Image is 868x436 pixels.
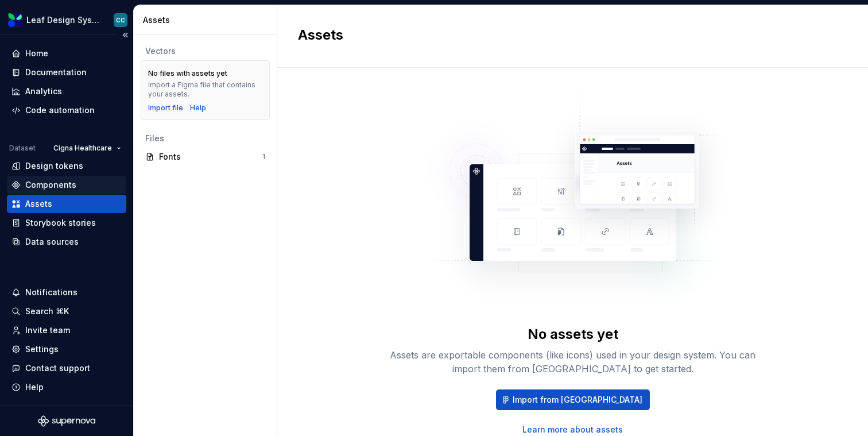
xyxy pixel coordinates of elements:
[159,151,262,163] div: Fonts
[25,160,83,172] div: Design tokens
[25,67,87,78] div: Documentation
[7,233,126,251] a: Data sources
[522,424,623,435] a: Learn more about assets
[7,101,126,119] a: Code automation
[25,381,44,393] div: Help
[48,140,126,156] button: Cigna Healthcare
[25,287,77,298] div: Notifications
[7,321,126,339] a: Invite team
[7,63,126,82] a: Documentation
[25,325,70,336] div: Invite team
[7,214,126,232] a: Storybook stories
[145,133,265,144] div: Files
[496,389,650,410] button: Import from [GEOGRAPHIC_DATA]
[143,14,272,26] div: Assets
[141,148,270,166] a: Fonts1
[7,157,126,175] a: Design tokens
[25,86,62,97] div: Analytics
[25,306,69,317] div: Search ⌘K
[298,26,834,44] h2: Assets
[7,82,126,101] a: Analytics
[116,16,125,25] div: CC
[25,198,52,210] div: Assets
[148,69,227,78] div: No files with assets yet
[7,359,126,377] button: Contact support
[7,283,126,302] button: Notifications
[25,362,90,374] div: Contact support
[7,176,126,194] a: Components
[389,348,757,376] div: Assets are exportable components (like icons) used in your design system. You can import them fro...
[148,103,183,113] button: Import file
[145,45,265,57] div: Vectors
[7,378,126,396] button: Help
[7,340,126,358] a: Settings
[7,195,126,213] a: Assets
[7,302,126,321] button: Search ⌘K
[148,80,262,99] div: Import a Figma file that contains your assets.
[7,44,126,63] a: Home
[513,394,642,406] span: Import from [GEOGRAPHIC_DATA]
[25,217,96,229] div: Storybook stories
[25,344,59,355] div: Settings
[25,105,95,116] div: Code automation
[9,144,36,153] div: Dataset
[26,14,100,26] div: Leaf Design System
[528,325,618,344] div: No assets yet
[117,27,133,43] button: Collapse sidebar
[2,7,131,32] button: Leaf Design SystemCC
[25,179,76,191] div: Components
[25,236,79,248] div: Data sources
[38,415,95,427] svg: Supernova Logo
[25,48,48,59] div: Home
[53,144,112,153] span: Cigna Healthcare
[190,103,206,113] a: Help
[262,152,265,161] div: 1
[8,13,22,27] img: 6e787e26-f4c0-4230-8924-624fe4a2d214.png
